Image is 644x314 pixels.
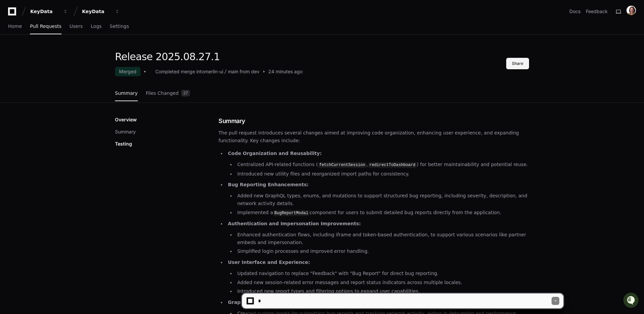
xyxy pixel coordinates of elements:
strong: Authentication and Impersonation Improvements: [228,221,361,226]
div: main from dev [228,68,259,75]
span: [PERSON_NAME] [21,90,54,95]
span: Pylon [67,105,81,110]
code: redirectToDashboard [368,162,417,168]
code: BugReportModal [273,210,310,216]
img: Robert Klasen [7,84,17,99]
span: 24 minutes ago [268,68,303,75]
div: Completed merge into [155,68,204,75]
strong: Code Organization and Reusability: [228,151,322,156]
a: Users [70,19,83,34]
img: 1756235613930-3d25f9e4-fa56-45dd-b3ad-e072dfbd1548 [7,50,19,62]
code: fetchCurrentSession [318,162,367,168]
a: Pull Requests [30,19,61,34]
span: Files Changed [146,91,179,95]
div: KeyData [82,8,111,15]
p: Overview [115,116,137,123]
img: 8294786374016_798e290d9caffa94fd1d_72.jpg [14,50,26,62]
h1: Release 2025.08.27.1 [115,51,303,63]
span: Home [8,24,22,28]
button: Summary [115,128,136,135]
li: Updated navigation to replace "Feedback" with "Bug Report" for direct bug reporting. [235,270,529,277]
span: • [56,90,58,95]
li: Enhanced authentication flows, including iframe and token-based authentication, to support variou... [235,231,529,246]
div: Welcome [7,27,122,38]
span: Pull Requests [30,24,61,28]
button: Start new chat [114,52,122,60]
li: Added new session-related error messages and report status indicators across multiple locales. [235,279,529,286]
li: Centralized API-related functions ( , ) for better maintainability and potential reuse. [235,161,529,169]
li: Added new GraphQL types, enums, and mutations to support structured bug reporting, including seve... [235,192,529,207]
button: KeyData [28,5,71,17]
button: Feedback [586,8,608,15]
img: ACg8ocLxjWwHaTxEAox3-XWut-danNeJNGcmSgkd_pWXDZ2crxYdQKg=s96-c [627,6,636,15]
iframe: Open customer support [622,292,641,310]
span: Users [70,24,83,28]
h1: Summary [218,116,529,126]
li: Implemented a component for users to submit detailed bug reports directly from the application. [235,209,529,217]
p: The pull request introduces several changes aimed at improving code organization, enhancing user ... [218,129,529,145]
a: Docs [569,8,580,15]
button: Share [506,58,529,69]
strong: GraphQL and Network Activity: [228,300,310,305]
div: merlin-ui [204,68,223,75]
strong: Bug Reporting Enhancements: [228,182,309,187]
div: KeyData [30,8,59,15]
div: Start new chat [30,50,110,57]
a: Settings [110,19,129,34]
li: Simplified login processes and improved error handling. [235,247,529,255]
div: Merged [115,67,140,76]
a: Powered byPylon [47,105,81,110]
li: Introduced new utility files and reorganized import paths for consistency. [235,170,529,178]
p: Testing [115,141,132,147]
span: [DATE] [59,90,73,95]
button: See all [104,72,122,80]
img: 1756235613930-3d25f9e4-fa56-45dd-b3ad-e072dfbd1548 [13,90,19,96]
div: We're available if you need us! [30,57,92,62]
span: Logs [91,24,102,28]
li: Introduced new report types and filtering options to expand user capabilities. [235,287,529,295]
img: PlayerZero [7,7,20,20]
strong: User Interface and Experience: [228,260,310,265]
button: KeyData [79,5,122,17]
a: Home [8,19,22,34]
span: Settings [110,24,129,28]
span: 27 [181,90,190,96]
div: Past conversations [7,73,45,79]
span: Summary [115,91,138,95]
a: Logs [91,19,102,34]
